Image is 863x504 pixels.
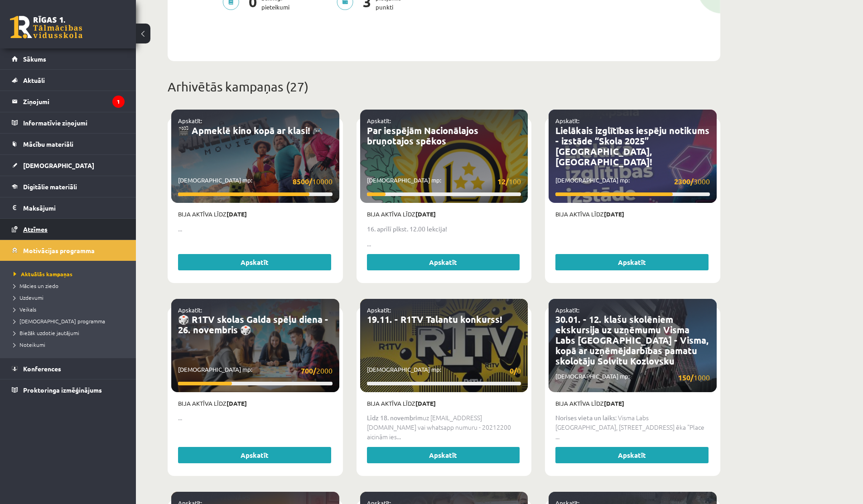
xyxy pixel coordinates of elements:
[555,210,710,219] p: Bija aktīva līdz
[168,77,720,96] p: Arhivētās kampaņas (27)
[555,125,709,168] a: Lielākais izglītības iespēju notikums - izstāde “Skola 2025” [GEOGRAPHIC_DATA], [GEOGRAPHIC_DATA]!
[555,399,710,408] p: Bija aktīva līdz
[678,372,710,383] span: 1000
[23,197,125,218] legend: Maksājumi
[678,373,694,382] strong: 150/
[178,117,202,125] a: Apskatīt:
[555,413,615,422] strong: Norises vieta un laiks
[367,210,521,219] p: Bija aktīva līdz
[367,447,520,463] a: Apskatīt
[178,254,331,270] a: Apskatīt
[301,366,316,375] strong: 700/
[12,358,125,379] a: Konferences
[23,76,45,84] span: Aktuāli
[23,140,73,148] span: Mācību materiāli
[14,317,127,325] a: [DEMOGRAPHIC_DATA] programma
[12,197,125,218] a: Maksājumi
[14,282,127,290] a: Mācies un ziedo
[14,329,127,337] a: Biežāk uzdotie jautājumi
[12,48,125,69] a: Sākums
[178,306,202,314] a: Apskatīt:
[293,177,312,186] strong: 8500/
[415,210,436,218] strong: [DATE]
[14,282,58,289] span: Mācies un ziedo
[555,372,710,383] p: [DEMOGRAPHIC_DATA] mp:
[497,177,509,186] strong: 12/
[12,155,125,176] a: [DEMOGRAPHIC_DATA]
[604,399,624,407] strong: [DATE]
[367,254,520,270] a: Apskatīt
[12,112,125,133] a: Informatīvie ziņojumi
[23,365,61,373] span: Konferences
[510,366,517,375] strong: 0/
[674,176,710,187] span: 3000
[112,96,125,108] i: 1
[555,254,709,270] a: Apskatīt
[415,399,436,407] strong: [DATE]
[555,447,709,463] a: Apskatīt
[367,365,521,376] p: [DEMOGRAPHIC_DATA] mp:
[555,413,710,442] p: : Visma Labs [GEOGRAPHIC_DATA], [STREET_ADDRESS] ēka "Place ...
[497,176,521,187] span: 100
[178,365,333,376] p: [DEMOGRAPHIC_DATA] mp:
[367,225,447,233] strong: 16. aprīlī plkst. 12.00 lekcija!
[293,176,333,187] span: 10000
[367,125,478,147] a: Par iespējām Nacionālajos bruņotajos spēkos
[178,447,331,463] a: Apskatīt
[178,399,333,408] p: Bija aktīva līdz
[14,341,127,349] a: Noteikumi
[23,386,102,394] span: Proktoringa izmēģinājums
[14,270,127,278] a: Aktuālās kampaņas
[14,306,36,313] span: Veikals
[23,225,48,233] span: Atzīmes
[367,399,521,408] p: Bija aktīva līdz
[178,224,333,234] p: ...
[14,294,43,301] span: Uzdevumi
[14,329,79,336] span: Biežāk uzdotie jautājumi
[12,91,125,112] a: Ziņojumi1
[178,125,323,136] a: 🎬 Apmeklē kino kopā ar klasi! 🎮
[367,313,502,325] a: 19.11. - R1TV Talantu konkurss!
[367,176,521,187] p: [DEMOGRAPHIC_DATA] mp:
[227,399,247,407] strong: [DATE]
[14,317,105,325] span: [DEMOGRAPHIC_DATA] programma
[510,365,521,376] span: 0
[23,182,77,191] span: Digitālie materiāli
[23,246,95,254] span: Motivācijas programma
[12,379,125,400] a: Proktoringa izmēģinājums
[23,55,46,63] span: Sākums
[14,341,45,348] span: Noteikumi
[301,365,333,376] span: 2000
[178,176,333,187] p: [DEMOGRAPHIC_DATA] mp:
[23,112,125,133] legend: Informatīvie ziņojumi
[12,134,125,154] a: Mācību materiāli
[367,117,391,125] a: Apskatīt:
[12,219,125,240] a: Atzīmes
[12,240,125,261] a: Motivācijas programma
[23,161,94,169] span: [DEMOGRAPHIC_DATA]
[555,313,709,367] a: 30.01. - 12. klašu skolēniem ekskursija uz uzņēmumu Visma Labs [GEOGRAPHIC_DATA] - Visma, kopā ar...
[23,91,125,112] legend: Ziņojumi
[367,413,521,442] p: uz [EMAIL_ADDRESS][DOMAIN_NAME] vai whatsapp numuru - 20212200 aicinām ies...
[12,70,125,91] a: Aktuāli
[555,176,710,187] p: [DEMOGRAPHIC_DATA] mp:
[555,117,579,125] a: Apskatīt:
[14,293,127,302] a: Uzdevumi
[178,313,328,336] a: 🎲 R1TV skolas Galda spēļu diena - 26. novembris 🎲
[367,306,391,314] a: Apskatīt:
[10,16,82,38] a: Rīgas 1. Tālmācības vidusskola
[178,413,333,422] p: ...
[14,305,127,313] a: Veikals
[367,239,521,249] p: ...
[674,177,694,186] strong: 2300/
[555,306,579,314] a: Apskatīt:
[367,413,423,422] strong: Līdz 18. novembrim
[178,210,333,219] p: Bija aktīva līdz
[14,270,72,278] span: Aktuālās kampaņas
[604,210,624,218] strong: [DATE]
[12,176,125,197] a: Digitālie materiāli
[227,210,247,218] strong: [DATE]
